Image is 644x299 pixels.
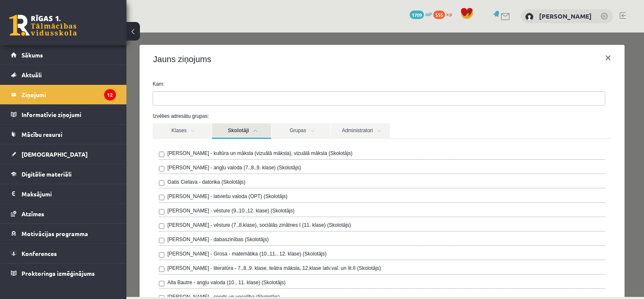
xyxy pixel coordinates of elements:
[21,85,116,104] legend: Ziņojumi
[26,91,85,106] a: Klases
[145,91,204,106] a: Grupas
[21,150,88,158] span: [DEMOGRAPHIC_DATA]
[41,131,174,139] label: [PERSON_NAME] - angļu valoda (7.,8.,9. klase) (Skolotājs)
[41,261,153,268] label: [PERSON_NAME] - sports un veselība (Skolotājs)
[11,65,116,84] a: Aktuāli
[11,85,116,104] a: Ziņojumi12
[8,8,449,17] body: Bagātinātā teksta redaktors, wiswyg-editor-47433955221840-1760428335-803
[11,244,116,263] a: Konferences
[86,91,145,106] a: Skolotāji
[41,203,142,211] label: [PERSON_NAME] - dabaszinības (Skolotājs)
[446,11,452,17] span: xp
[410,11,432,17] a: 1709 mP
[539,12,592,20] a: [PERSON_NAME]
[204,91,263,106] a: Administratori
[11,264,116,283] a: Proktoringa izmēģinājums
[20,48,491,55] label: Kam:
[9,15,77,36] a: Rīgas 1. Tālmācības vidusskola
[21,210,44,217] span: Atzīmes
[11,224,116,243] a: Motivācijas programma
[41,189,225,196] label: [PERSON_NAME] - vēsture (7.,8.klase), sociālās zinātnes I (11. klase) (Skolotājs)
[21,184,116,204] legend: Maksājumi
[433,11,456,17] a: 555 xp
[11,105,116,124] a: Informatīvie ziņojumi
[27,20,85,33] h4: Jauns ziņojums
[11,45,116,65] a: Sākums
[20,80,491,87] label: Izvēlies adresātu grupas:
[41,146,119,153] label: Gatis Cielava - datorika (Skolotājs)
[11,125,116,144] a: Mācību resursi
[472,14,491,37] button: ×
[21,105,116,124] legend: Informatīvie ziņojumi
[11,164,116,184] a: Digitālie materiāli
[41,217,200,225] label: [PERSON_NAME] - Grosa - matemātika (10.,11., 12. klase) (Skolotājs)
[41,117,226,125] label: [PERSON_NAME] - kultūra un māksla (vizuālā māksla), vizuālā māksla (Skolotājs)
[21,130,62,138] span: Mācību resursi
[433,11,445,19] span: 555
[41,232,255,239] label: [PERSON_NAME] - literatūra - 7.,8.,9. klase, teātra māksla, 12.klase latv.val. un lit.II (Skolotājs)
[41,246,159,254] label: Alla Bautre - angļu valoda (10., 11. klase) (Skolotājs)
[21,250,57,257] span: Konferences
[21,170,72,178] span: Digitālie materiāli
[11,184,116,204] a: Maksājumi
[21,51,43,59] span: Sākums
[425,11,432,17] span: mP
[21,230,88,237] span: Motivācijas programma
[410,11,424,19] span: 1709
[11,144,116,164] a: [DEMOGRAPHIC_DATA]
[11,204,116,223] a: Atzīmes
[41,174,168,182] label: [PERSON_NAME] - vēsture (9.,10.,12. klase) (Skolotājs)
[21,269,95,277] span: Proktoringa izmēģinājums
[104,89,116,101] i: 12
[41,160,161,168] label: [PERSON_NAME] - latviešu valoda (OPT) (Skolotājs)
[21,71,42,79] span: Aktuāli
[525,13,534,21] img: Samanta Jākobsone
